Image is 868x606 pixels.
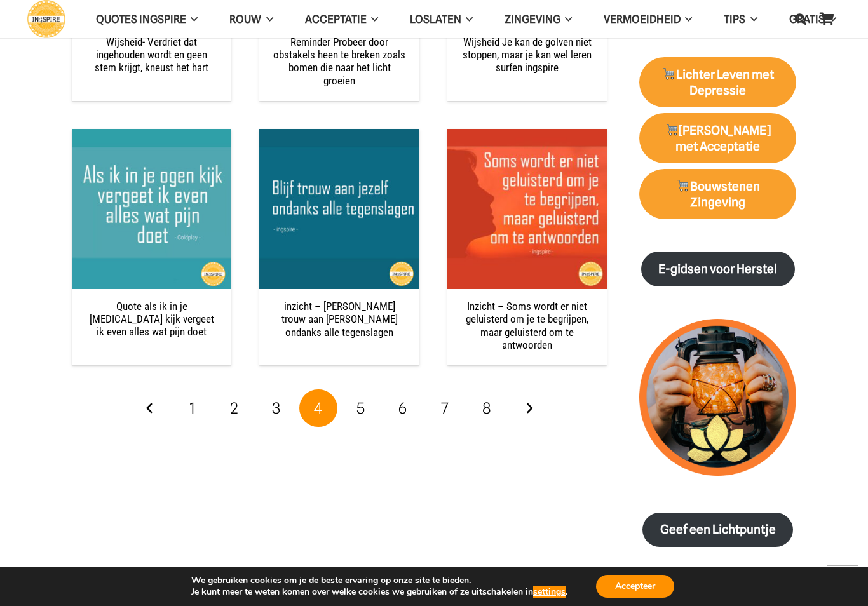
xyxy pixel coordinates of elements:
a: Pagina 2 [215,389,254,428]
a: Pagina 5 [342,389,380,428]
span: 8 [482,399,491,417]
span: QUOTES INGSPIRE Menu [186,3,198,35]
span: Zingeving Menu [560,3,572,35]
strong: [PERSON_NAME] met Acceptatie [665,123,771,154]
a: GRATISGRATIS Menu [773,3,852,36]
a: Pagina 3 [257,389,295,428]
span: 6 [398,399,407,417]
span: 4 [314,399,322,417]
span: GRATIS Menu [825,3,836,35]
a: inzicht – Blijf trouw aan jezelf ondanks alle tegenslagen [259,130,419,143]
a: Inzicht – Soms wordt er niet geluisterd om je te begrijpen, maar geluisterd om te antwoorden [447,130,607,143]
span: ROUW Menu [261,3,273,35]
img: Spreuk van Ingspire: Soms wordt er niet geluisterd om je te begrijpen, maar geluisterd om te antw... [447,129,607,288]
a: ZingevingZingeving Menu [489,3,588,36]
a: ROUWROUW Menu [214,3,288,36]
a: Pagina 8 [468,389,506,428]
img: Quote Coldplay: als ik in je ogen kijk vergeet ik even alles wat pijn doet [72,129,231,288]
a: Zoeken [788,3,813,35]
a: Wijsheid- Verdriet dat ingehouden wordt en geen stem krijgt, kneust het hart [95,36,208,74]
a: Pagina 7 [426,389,464,428]
p: Je kunt meer te weten komen over welke cookies we gebruiken of ze uitschakelen in . [191,586,567,598]
span: QUOTES INGSPIRE [96,13,186,25]
a: 🛒Lichter Leven met Depressie [639,57,796,108]
span: Pagina 4 [299,389,337,428]
span: Acceptatie Menu [367,3,378,35]
a: AcceptatieAcceptatie Menu [289,3,394,36]
a: QUOTES INGSPIREQUOTES INGSPIRE Menu [80,3,214,36]
a: inzicht – [PERSON_NAME] trouw aan [PERSON_NAME] ondanks alle tegenslagen [281,300,398,339]
a: Geef een Lichtpuntje [642,513,793,548]
a: Pagina 6 [384,389,422,428]
span: Loslaten [410,13,461,25]
button: settings [533,586,566,598]
a: E-gidsen voor Herstel [641,252,795,286]
span: VERMOEIDHEID Menu [681,3,692,35]
a: 🛒Bouwstenen Zingeving [639,169,796,220]
strong: E-gidsen voor Herstel [658,262,777,276]
span: ROUW [229,13,261,25]
a: Inzicht – Soms wordt er niet geluisterd om je te begrijpen, maar geluisterd om te antwoorden [466,300,588,351]
img: lichtpuntjes voor in donkere tijden [639,319,796,476]
img: 🛒 [677,179,689,191]
img: 🛒 [663,67,675,79]
span: 7 [441,399,449,417]
a: 🛒[PERSON_NAME] met Acceptatie [639,113,796,164]
strong: Lichter Leven met Depressie [662,67,774,98]
span: Loslaten Menu [461,3,473,35]
span: TIPS Menu [745,3,757,35]
span: 1 [189,399,195,417]
a: Pagina 1 [173,389,211,428]
strong: Bouwstenen Zingeving [676,179,760,210]
a: TIPSTIPS Menu [708,3,773,36]
a: Terug naar top [827,565,858,596]
span: Acceptatie [305,13,367,25]
a: Wijsheid Je kan de golven niet stoppen, maar je kan wel leren surfen ingspire [463,36,592,74]
span: Zingeving [505,13,560,25]
img: 🛒 [666,123,678,135]
a: Quote als ik in je ogen kijk vergeet ik even alles wat pijn doet [72,130,231,143]
a: LoslatenLoslaten Menu [394,3,489,36]
span: 2 [230,399,238,417]
span: 5 [356,399,365,417]
a: Quote als ik in je [MEDICAL_DATA] kijk vergeet ik even alles wat pijn doet [90,300,214,339]
span: VERMOEIDHEID [604,13,681,25]
a: VERMOEIDHEIDVERMOEIDHEID Menu [588,3,708,36]
button: Accepteer [596,575,674,598]
strong: Geef een Lichtpuntje [660,522,776,537]
p: We gebruiken cookies om je de beste ervaring op onze site te bieden. [191,575,567,586]
span: TIPS [724,13,745,25]
a: Reminder Probeer door obstakels heen te breken zoals bomen die naar het licht groeien [273,36,405,87]
img: Blijf trouw aan jezelf ondanks alle tegenslagen - spreuk ingspire [259,129,419,288]
span: 3 [272,399,280,417]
